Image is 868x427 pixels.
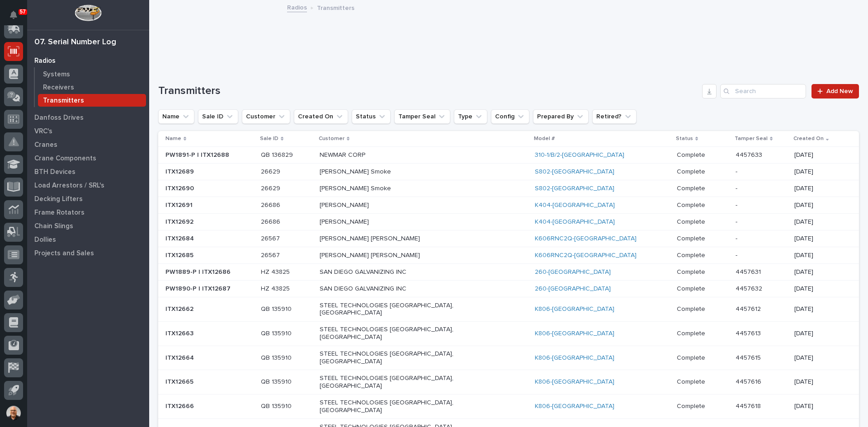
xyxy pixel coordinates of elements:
[4,5,23,24] button: Notifications
[320,235,478,243] p: [PERSON_NAME] [PERSON_NAME]
[261,352,293,362] p: QB 135910
[320,185,478,192] p: [PERSON_NAME] Smoke
[811,84,859,99] a: Add New
[720,84,806,99] input: Search
[320,375,478,390] p: STEEL TECHNOLOGIES [GEOGRAPHIC_DATA], [GEOGRAPHIC_DATA]
[677,200,707,209] p: Complete
[34,236,56,244] p: Dollies
[165,150,231,159] p: PW1891-P | ITX12688
[261,166,282,176] p: 26629
[261,183,282,192] p: 26629
[27,206,149,219] a: Frame Rotators
[158,84,698,98] h1: Transmitters
[535,403,614,410] a: K806-[GEOGRAPHIC_DATA]
[158,180,859,197] tr: ITX12690ITX12690 2662926629 [PERSON_NAME] SmokeS802-[GEOGRAPHIC_DATA] CompleteComplete -- [DATE]
[794,235,844,243] p: [DATE]
[794,285,844,293] p: [DATE]
[34,155,96,163] p: Crane Components
[43,97,84,105] p: Transmitters
[535,218,615,226] a: K404-[GEOGRAPHIC_DATA]
[736,267,763,276] p: 4457631
[535,202,615,209] a: K404-[GEOGRAPHIC_DATA]
[736,150,764,159] p: 4457633
[736,283,764,293] p: 4457632
[35,68,149,80] a: Systems
[320,168,478,176] p: [PERSON_NAME] Smoke
[677,401,707,410] p: Complete
[34,195,83,203] p: Decking Lifters
[794,252,844,259] p: [DATE]
[27,138,149,151] a: Cranes
[677,352,707,362] p: Complete
[736,200,739,209] p: -
[158,264,859,281] tr: PW1889-P | ITX12686PW1889-P | ITX12686 HZ 43825HZ 43825 SAN DIEGO GALVANIZING INC260-[GEOGRAPHIC_...
[158,164,859,180] tr: ITX12689ITX12689 2662926629 [PERSON_NAME] SmokeS802-[GEOGRAPHIC_DATA] CompleteComplete -- [DATE]
[27,54,149,67] a: Radios
[794,378,844,386] p: [DATE]
[261,200,282,209] p: 26686
[34,249,94,258] p: Projects and Sales
[677,216,707,226] p: Complete
[27,246,149,260] a: Projects and Sales
[11,11,23,25] div: Notifications57
[34,209,85,217] p: Frame Rotators
[454,109,487,124] button: Type
[165,304,195,313] p: ITX12662
[27,192,149,206] a: Decking Lifters
[794,151,844,159] p: [DATE]
[826,88,853,94] span: Add New
[535,235,637,243] a: K606RNC2Q-[GEOGRAPHIC_DATA]
[535,285,611,293] a: 260-[GEOGRAPHIC_DATA]
[736,352,763,362] p: 4457615
[535,151,624,159] a: 310-1/B/2-[GEOGRAPHIC_DATA]
[794,403,844,410] p: [DATE]
[34,222,73,230] p: Chain Slings
[35,94,149,107] a: Transmitters
[165,401,196,410] p: ITX12666
[34,57,56,65] p: Radios
[736,376,763,386] p: 4457616
[735,134,768,144] p: Tamper Seal
[43,70,70,79] p: Systems
[736,216,739,226] p: -
[736,401,763,410] p: 4457618
[261,401,293,410] p: QB 135910
[261,304,293,313] p: QB 135910
[165,267,232,276] p: PW1889-P | ITX12686
[261,233,282,243] p: 26567
[27,124,149,138] a: VRC's
[165,134,181,144] p: Name
[27,233,149,246] a: Dollies
[165,216,195,226] p: ITX12692
[158,394,859,419] tr: ITX12666ITX12666 QB 135910QB 135910 STEEL TECHNOLOGIES [GEOGRAPHIC_DATA], [GEOGRAPHIC_DATA]K806-[...
[677,150,707,159] p: Complete
[677,166,707,176] p: Complete
[261,250,282,259] p: 26567
[261,328,293,338] p: QB 135910
[320,302,478,317] p: STEEL TECHNOLOGIES [GEOGRAPHIC_DATA], [GEOGRAPHIC_DATA]
[34,182,104,190] p: Load Arrestors / SRL's
[158,297,859,322] tr: ITX12662ITX12662 QB 135910QB 135910 STEEL TECHNOLOGIES [GEOGRAPHIC_DATA], [GEOGRAPHIC_DATA]K806-[...
[320,151,478,159] p: NEWMAR CORP
[165,200,194,209] p: ITX12691
[736,166,739,176] p: -
[534,134,555,144] p: Model #
[75,5,101,21] img: Workspace Logo
[794,185,844,192] p: [DATE]
[261,216,282,226] p: 26686
[677,283,707,293] p: Complete
[320,399,478,414] p: STEEL TECHNOLOGIES [GEOGRAPHIC_DATA], [GEOGRAPHIC_DATA]
[158,370,859,394] tr: ITX12665ITX12665 QB 135910QB 135910 STEEL TECHNOLOGIES [GEOGRAPHIC_DATA], [GEOGRAPHIC_DATA]K806-[...
[158,346,859,370] tr: ITX12664ITX12664 QB 135910QB 135910 STEEL TECHNOLOGIES [GEOGRAPHIC_DATA], [GEOGRAPHIC_DATA]K806-[...
[34,141,57,149] p: Cranes
[165,376,195,386] p: ITX12665
[35,81,149,94] a: Receivers
[165,166,196,176] p: ITX12689
[535,252,637,259] a: K606RNC2Q-[GEOGRAPHIC_DATA]
[736,328,763,338] p: 4457613
[676,134,693,144] p: Status
[261,267,292,276] p: HZ 43825
[320,218,478,226] p: [PERSON_NAME]
[677,250,707,259] p: Complete
[535,354,614,362] a: K806-[GEOGRAPHIC_DATA]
